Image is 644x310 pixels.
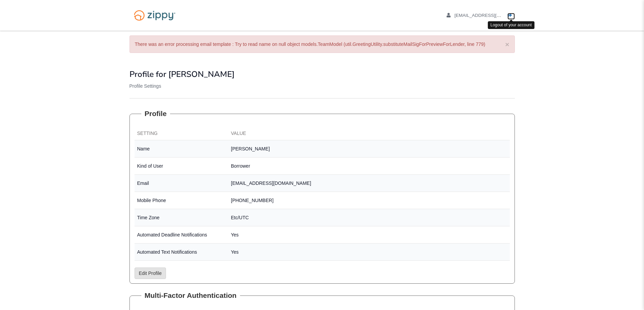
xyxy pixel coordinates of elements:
td: Email [135,175,229,192]
td: Yes [228,226,510,244]
td: Etc/UTC [228,209,510,226]
td: Automated Deadline Notifications [135,226,229,244]
div: There was an error processing email template : Try to read name on null object models.TeamModel (... [129,35,515,53]
img: Logo [129,7,180,24]
td: Mobile Phone [135,192,229,209]
span: diazkimber40@gmail.com [454,13,532,18]
td: Time Zone [135,209,229,226]
td: Borrower [228,158,510,175]
td: Name [135,140,229,158]
h1: Profile for [PERSON_NAME] [129,70,515,79]
td: [EMAIL_ADDRESS][DOMAIN_NAME] [228,175,510,192]
a: Log out [507,13,515,20]
legend: Profile [141,109,170,119]
a: Edit Profile [135,267,166,279]
legend: Multi-Factor Authentication [141,290,240,301]
td: Automated Text Notifications [135,244,229,261]
th: Setting [135,127,229,140]
td: [PHONE_NUMBER] [228,192,510,209]
td: [PERSON_NAME] [228,140,510,158]
th: Value [228,127,510,140]
p: Profile Settings [129,83,515,89]
td: Yes [228,244,510,261]
td: Kind of User [135,158,229,175]
a: edit profile [447,13,532,20]
button: × [505,41,509,48]
div: Logout of your account [488,21,534,29]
